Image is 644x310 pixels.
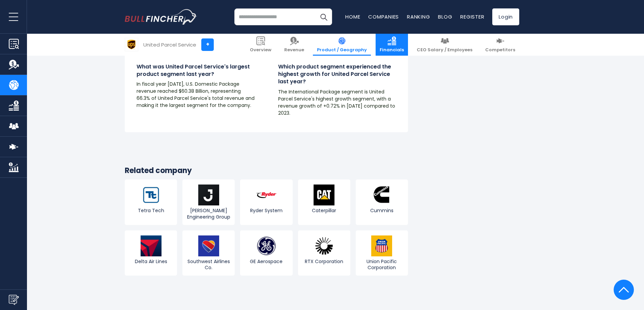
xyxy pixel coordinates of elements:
img: bullfincher logo [125,9,197,25]
a: Register [460,13,484,20]
img: UNP logo [371,235,392,256]
span: [PERSON_NAME] Engineering Group [184,207,233,220]
img: LUV logo [198,235,219,256]
h4: Which product segment experienced the highest growth for United Parcel Service last year? [278,63,396,86]
a: Cummins [356,179,408,225]
a: Login [492,8,519,25]
span: CEO Salary / Employees [417,47,472,53]
p: The International Package segment is United Parcel Service's highest growth segment, with a reven... [278,88,396,117]
span: Cummins [357,207,406,214]
a: Home [345,13,360,20]
img: R logo [256,185,277,205]
span: RTX Corporation [300,258,349,264]
a: Companies [368,13,399,20]
a: Overview [246,34,275,56]
a: Southwest Airlines Co. [182,230,235,276]
a: Revenue [280,34,308,56]
a: Blog [438,13,452,20]
span: Financials [380,47,404,53]
span: Competitors [485,47,515,53]
p: In fiscal year [DATE], U.S. Domestic Package revenue reached $60.38 Billion, representing 66.3% o... [137,81,255,109]
a: Delta Air Lines [125,230,177,276]
img: J logo [198,185,219,205]
img: UPS logo [125,38,138,51]
a: Financials [376,34,408,56]
span: Overview [250,47,271,53]
a: Union Pacific Corporation [356,230,408,276]
img: DAL logo [141,235,162,256]
img: GE logo [256,235,277,256]
a: GE Aerospace [240,230,292,276]
span: Revenue [284,47,304,53]
span: Southwest Airlines Co. [184,258,233,271]
span: GE Aerospace [242,258,291,264]
img: RTX logo [314,235,334,256]
h4: What was United Parcel Service's largest product segment last year? [137,63,255,78]
img: CMI logo [371,185,392,205]
a: RTX Corporation [298,230,350,276]
span: Delta Air Lines [126,258,175,264]
a: [PERSON_NAME] Engineering Group [182,179,235,225]
button: Search [315,8,332,25]
h3: Related company [125,166,408,176]
a: + [201,38,214,51]
a: Ranking [407,13,430,20]
a: Ryder System [240,179,292,225]
a: Tetra Tech [125,179,177,225]
a: Caterpillar [298,179,350,225]
img: TTEK logo [141,185,162,205]
a: Go to homepage [125,9,197,25]
span: Caterpillar [300,207,349,214]
span: Tetra Tech [126,207,175,214]
a: CEO Salary / Employees [413,34,476,56]
span: Union Pacific Corporation [357,258,406,271]
a: Product / Geography [313,34,371,56]
a: Competitors [481,34,519,56]
img: CAT logo [314,185,334,205]
div: United Parcel Service [143,41,196,49]
span: Ryder System [242,207,291,214]
span: Product / Geography [317,47,367,53]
